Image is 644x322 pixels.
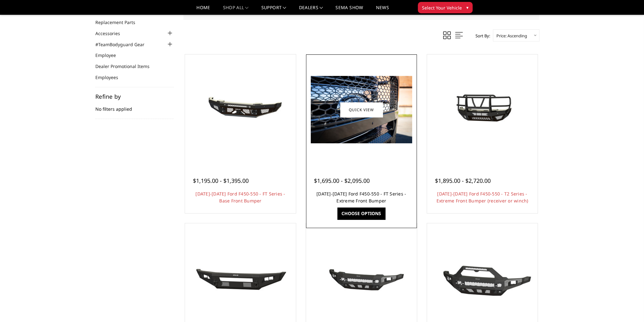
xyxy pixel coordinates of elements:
iframe: Chat Widget [612,292,644,322]
span: $1,895.00 - $2,720.00 [435,177,491,184]
img: 2023-2025 Ford F450-550 - Freedom Series - Sport Front Bumper (non-winch) [431,255,533,302]
label: Sort By: [472,31,490,40]
a: shop all [223,5,249,15]
span: $1,195.00 - $1,395.00 [193,177,249,184]
img: 2023-2026 Ford F450-550 - FT Series - Extreme Front Bumper [311,76,412,143]
a: Employee [95,52,124,59]
a: 2023-2026 Ford F450-550 - FT Series - Extreme Front Bumper 2023-2026 Ford F450-550 - FT Series - ... [308,56,415,164]
a: Dealers [299,5,323,15]
a: Support [261,5,286,15]
a: Accessories [95,30,128,37]
h5: Refine by [95,94,174,99]
a: Home [196,5,210,15]
a: SEMA Show [335,5,363,15]
button: Select Your Vehicle [418,2,473,13]
a: [DATE]-[DATE] Ford F450-550 - FT Series - Extreme Front Bumper [316,191,406,204]
span: $1,695.00 - $2,095.00 [314,177,370,184]
a: Replacement Parts [95,19,143,26]
a: [DATE]-[DATE] Ford F450-550 - FT Series - Base Front Bumper [195,191,285,204]
a: #TeamBodyguard Gear [95,41,152,48]
img: 2023-2025 Ford F450-550 - A2L Series - Base Front Bumper [190,255,291,302]
a: Choose Options [337,207,385,220]
div: No filters applied [95,94,174,119]
span: Select Your Vehicle [422,4,462,11]
a: Dealer Promotional Items [95,63,157,70]
a: Quick view [340,102,383,117]
a: [DATE]-[DATE] Ford F450-550 - T2 Series - Extreme Front Bumper (receiver or winch) [436,191,528,204]
a: 2023-2026 Ford F450-550 - T2 Series - Extreme Front Bumper (receiver or winch) [429,56,536,164]
a: News [376,5,389,15]
a: Employees [95,74,126,81]
a: 2023-2025 Ford F450-550 - FT Series - Base Front Bumper [187,56,294,164]
span: ▾ [466,4,469,11]
img: 2023-2026 Ford F450-550 - T2 Series - Extreme Front Bumper (receiver or winch) [431,81,533,138]
img: 2023-2025 Ford F450-550 - FT Series - Base Front Bumper [190,86,291,133]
